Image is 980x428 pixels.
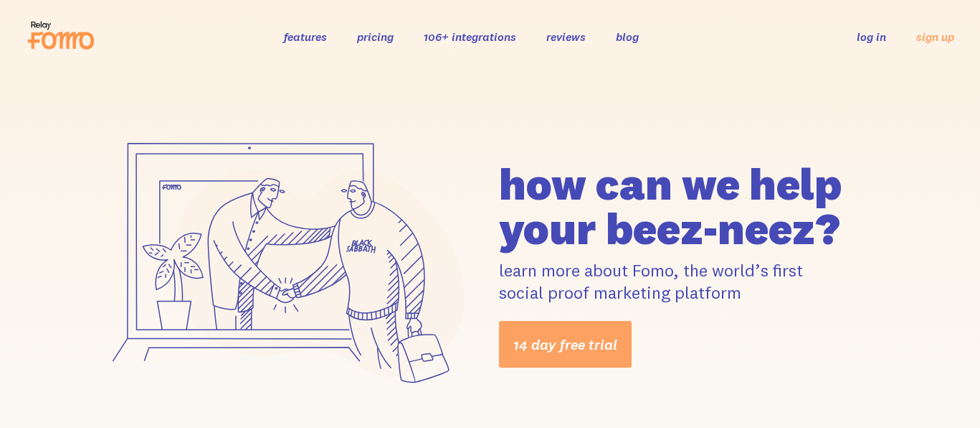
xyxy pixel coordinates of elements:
[546,29,586,44] a: reviews
[616,29,639,44] a: blog
[916,29,954,45] a: sign up
[357,29,394,44] a: pricing
[499,162,886,251] h1: how can we help your beez-neez?
[284,29,327,44] a: features
[499,321,632,368] a: 14 day free trial
[857,29,886,44] a: log in
[499,259,886,304] p: learn more about Fomo, the world’s first social proof marketing platform
[424,29,516,44] a: 106+ integrations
